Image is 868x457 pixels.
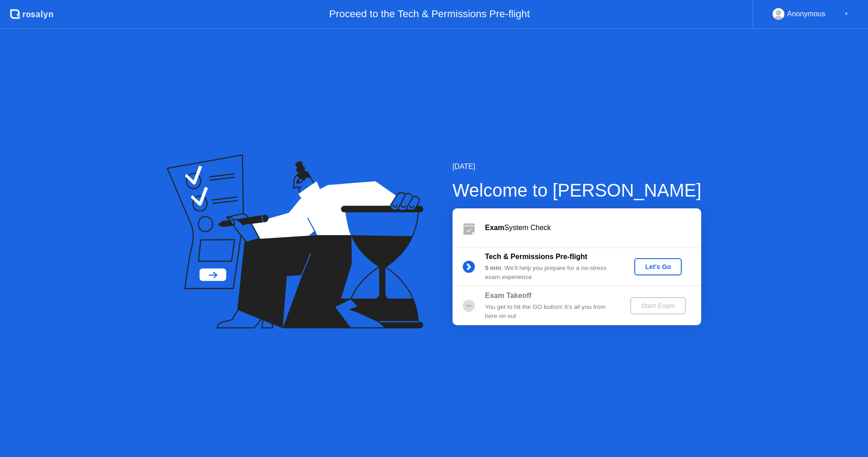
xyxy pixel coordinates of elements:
div: Welcome to [PERSON_NAME] [453,177,702,204]
div: Start Exam [634,302,682,309]
b: Exam [485,224,505,231]
b: 5 min [485,265,501,271]
div: Anonymous [787,8,826,20]
div: You get to hit the GO button! It’s all you from here on out [485,303,615,321]
b: Tech & Permissions Pre-flight [485,253,587,260]
div: Let's Go [638,263,678,270]
div: ▼ [844,8,849,20]
button: Let's Go [634,258,682,275]
button: Start Exam [630,297,686,314]
div: System Check [485,222,701,233]
b: Exam Takeoff [485,292,532,299]
div: : We’ll help you prepare for a no-stress exam experience [485,264,615,282]
div: [DATE] [453,161,702,172]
